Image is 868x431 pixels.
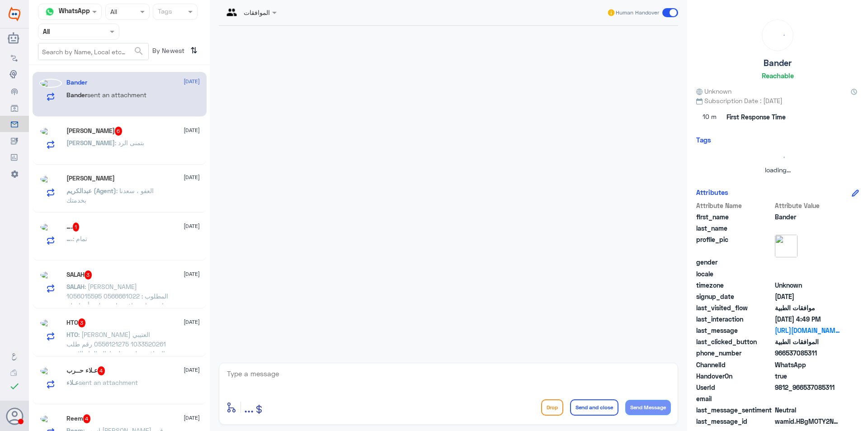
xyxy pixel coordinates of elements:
span: sent an attachment [87,91,146,99]
span: [DATE] [184,173,200,181]
span: search [133,46,144,57]
span: last_message_sentiment [696,405,773,415]
span: null [775,394,840,403]
div: loading... [698,149,857,165]
div: Tags [156,6,172,18]
h5: HTO [66,318,86,327]
span: true [775,371,840,381]
span: Human Handover [616,9,659,17]
span: …. [66,235,73,242]
span: 2 [775,360,840,369]
span: 4 [98,366,105,375]
span: Bander [66,91,87,99]
span: First Response Time [726,112,786,122]
img: whatsapp.png [43,5,57,19]
img: picture [39,79,62,88]
h5: SALAH [66,270,92,279]
h5: ابو غيث [66,175,115,182]
span: locale [696,269,773,279]
i: ⇅ [190,43,198,58]
button: Drop [541,399,563,416]
h5: …. [66,223,80,232]
span: 966537085311 [775,348,840,358]
span: timezone [696,280,773,290]
span: [DATE] [184,366,200,374]
img: picture [39,175,62,184]
span: [DATE] [184,270,200,278]
span: phone_number [696,348,773,358]
span: [DATE] [184,77,200,85]
span: Attribute Name [696,201,773,210]
span: last_message_id [696,417,773,426]
span: UserId [696,383,773,392]
span: Unknown [696,86,731,96]
span: 0 [775,405,840,415]
span: loading... [765,166,791,174]
img: picture [39,270,62,279]
span: By Newest [149,43,187,61]
h6: Attributes [696,188,728,196]
span: last_visited_flow [696,303,773,313]
span: SALAH [66,283,85,290]
span: 10 m [696,109,723,125]
span: موافقات الطبية [775,303,840,313]
h5: Lana Shekhany [66,127,123,136]
span: profile_pic [696,235,773,256]
span: 1 [73,223,80,232]
span: signup_date [696,292,773,301]
h6: Reachable [762,71,794,80]
span: Bander [775,212,840,222]
span: عـلاء [66,379,79,386]
span: : [PERSON_NAME] العتيبي 1033520261 0556121275 رقم طلب الموافقه على عملية ازالة الماء الابيض 12368... [66,331,166,405]
span: null [775,257,840,267]
span: gender [696,257,773,267]
span: : [PERSON_NAME] 1056015595 0566661022 المطلوب : استرجاع موافقة تامين طبية أسنان لم تجري العملية [... [66,283,168,338]
span: HTO [66,331,78,338]
span: last_message [696,326,773,335]
span: 9812_966537085311 [775,383,840,392]
span: [DATE] [184,126,200,134]
img: picture [39,414,62,423]
span: : بتمنى الرد [115,139,144,147]
img: picture [775,235,797,257]
button: Send Message [625,400,671,415]
span: 3 [85,270,92,279]
span: wamid.HBgMOTY2NTM3MDg1MzExFQIAEhggQUM5NERGNjQ2MjQxMkQ3Q0ExNTA0MDMwNUYxOTUyOEIA [775,417,840,426]
span: 6 [115,127,123,136]
span: : تمام [73,235,87,242]
span: 2025-09-21T14:56:09.046Z [775,292,840,301]
span: ... [244,399,254,415]
span: 3 [78,318,86,327]
img: Widebot Logo [9,7,20,21]
button: ... [244,397,254,417]
span: [DATE] [184,414,200,422]
div: loading... [764,22,791,48]
input: Search by Name, Local etc… [38,43,148,60]
span: الموافقات الطبية [775,337,840,346]
h6: Tags [696,136,711,144]
h5: Reem [66,414,91,423]
span: 2025-10-06T13:49:54.537Z [775,314,840,324]
span: email [696,394,773,403]
img: picture [39,318,62,327]
span: HandoverOn [696,371,773,381]
span: 4 [83,414,91,423]
span: [DATE] [184,222,200,230]
span: [DATE] [184,318,200,326]
span: ChannelId [696,360,773,369]
span: last_interaction [696,314,773,324]
h5: عـلاء حــرب [66,366,105,375]
span: last_name [696,223,773,233]
span: first_name [696,212,773,222]
span: sent an attachment [79,379,138,386]
img: picture [39,127,62,136]
button: search [133,44,144,59]
button: Send and close [570,399,618,416]
span: Unknown [775,280,840,290]
img: picture [39,366,62,375]
h5: Bander [66,79,87,86]
i: check [9,381,20,392]
span: last_clicked_button [696,337,773,346]
button: Avatar [6,407,23,425]
span: Attribute Value [775,201,840,210]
